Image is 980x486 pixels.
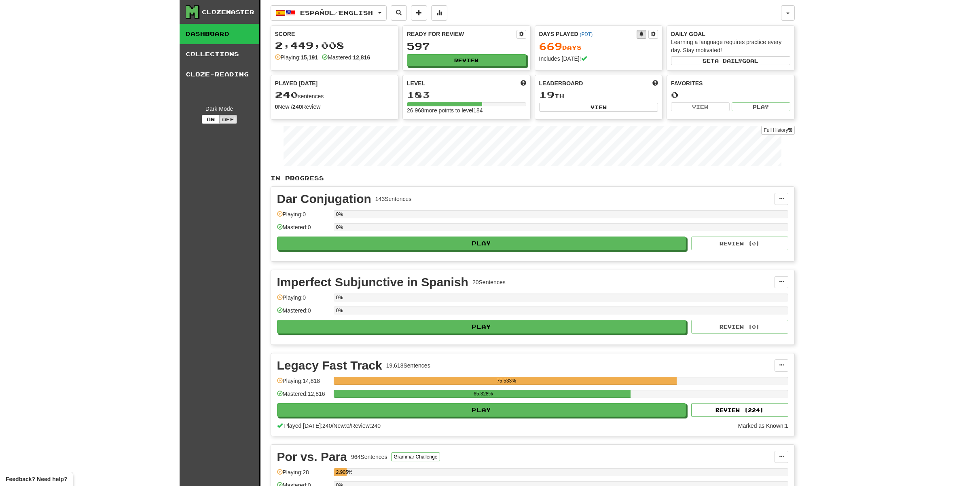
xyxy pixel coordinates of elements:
[186,105,253,113] div: Dark Mode
[407,90,526,100] div: 183
[391,452,440,461] button: Grammar Challenge
[322,53,370,61] div: Mastered:
[277,359,382,372] div: Legacy Fast Track
[761,126,794,135] a: Full History
[375,195,412,203] div: 143 Sentences
[219,115,237,124] button: Off
[180,44,259,64] a: Collections
[277,237,686,250] button: Play
[671,30,790,38] div: Daily Goal
[336,377,677,385] div: 75.533%
[301,54,318,61] strong: 15,191
[277,320,686,334] button: Play
[277,468,330,482] div: Playing: 28
[351,423,381,429] span: Review: 240
[407,106,526,114] div: 26,968 more points to level 184
[539,79,583,87] span: Leaderboard
[671,102,730,111] button: View
[539,41,658,52] div: Day s
[333,423,349,429] span: New: 0
[336,468,347,476] div: 2.905%
[202,115,220,124] button: On
[292,104,302,110] strong: 240
[275,79,318,87] span: Played [DATE]
[300,9,373,16] span: Español / English
[332,423,333,429] span: /
[386,361,430,370] div: 19,618 Sentences
[277,403,686,417] button: Play
[407,41,526,51] div: 597
[284,423,332,429] span: Played [DATE]: 240
[275,30,394,38] div: Score
[539,90,658,100] div: th
[539,40,562,52] span: 669
[277,390,330,403] div: Mastered: 12,816
[277,210,330,224] div: Playing: 0
[431,5,447,21] button: More stats
[271,5,387,21] button: Español/English
[580,32,593,37] a: (PDT)
[539,30,637,38] div: Days Played
[391,5,407,21] button: Search sentences
[275,89,298,100] span: 240
[202,8,254,16] div: Clozemaster
[351,453,387,461] div: 964 Sentences
[539,89,555,100] span: 19
[691,403,788,417] button: Review (224)
[353,54,370,61] strong: 12,816
[691,320,788,334] button: Review (0)
[336,390,631,398] div: 65.328%
[407,79,425,87] span: Level
[277,377,330,390] div: Playing: 14,818
[277,294,330,307] div: Playing: 0
[277,193,371,205] div: Dar Conjugation
[652,79,658,87] span: This week in points, UTC
[275,53,318,61] div: Playing:
[275,90,394,100] div: sentences
[411,5,427,21] button: Add sentence to collection
[539,103,658,112] button: View
[671,79,790,87] div: Favorites
[738,422,788,430] div: Marked as Known: 1
[407,30,516,38] div: Ready for Review
[671,56,790,65] button: Seta dailygoal
[277,276,468,288] div: Imperfect Subjunctive in Spanish
[732,102,790,111] button: Play
[180,24,259,44] a: Dashboard
[271,174,795,182] p: In Progress
[275,40,394,51] div: 2,449,008
[277,451,347,463] div: Por vs. Para
[671,90,790,100] div: 0
[671,38,790,54] div: Learning a language requires practice every day. Stay motivated!
[691,237,788,250] button: Review (0)
[349,423,351,429] span: /
[277,223,330,237] div: Mastered: 0
[715,58,742,63] span: a daily
[275,104,278,110] strong: 0
[472,278,506,286] div: 20 Sentences
[275,103,394,111] div: New / Review
[407,54,526,66] button: Review
[180,64,259,85] a: Cloze-Reading
[277,306,330,320] div: Mastered: 0
[521,79,526,87] span: Score more points to level up
[6,475,67,483] span: Open feedback widget
[539,55,658,63] div: Includes [DATE]!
